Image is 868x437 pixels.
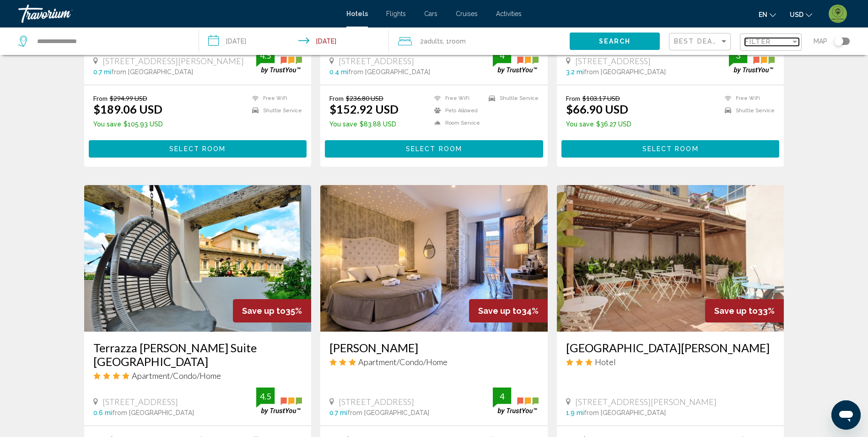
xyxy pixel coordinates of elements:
[478,306,522,316] span: Save up to
[561,142,780,153] a: Select Room
[110,94,147,102] del: $294.99 USD
[248,94,302,102] li: Free WiFi
[256,47,302,74] img: trustyou-badge.svg
[329,357,539,367] div: 3 star Apartment
[570,33,660,49] button: Search
[84,185,312,332] img: Hotel image
[89,140,307,157] button: Select Room
[566,94,580,102] span: From
[93,341,302,368] a: Terrazza [PERSON_NAME] Suite [GEOGRAPHIC_DATA]
[720,94,775,102] li: Free WiFi
[575,56,651,66] span: [STREET_ADDRESS]
[790,8,812,21] button: Change currency
[339,56,414,66] span: [STREET_ADDRESS]
[599,38,631,45] span: Search
[582,94,620,102] del: $103.17 USD
[132,371,221,381] span: Apartment/Condo/Home
[420,35,443,48] span: 2
[93,94,108,102] span: From
[759,11,767,18] span: en
[112,409,194,416] span: from [GEOGRAPHIC_DATA]
[329,120,357,128] span: You save
[329,94,344,102] span: From
[386,10,406,17] span: Flights
[484,94,539,102] li: Shuttle Service
[320,185,548,332] img: Hotel image
[248,107,302,115] li: Shuttle Service
[443,35,466,48] span: , 1
[93,68,111,76] span: 0.7 mi
[826,4,850,23] button: User Menu
[674,38,728,46] mat-select: Sort by
[430,94,484,102] li: Free WiFi
[329,68,348,76] span: 0.4 mi
[729,50,747,61] div: 3
[814,35,827,48] span: Map
[93,409,112,416] span: 0.6 mi
[329,341,539,355] a: [PERSON_NAME]
[561,140,780,157] button: Select Room
[456,10,478,17] a: Cruises
[831,400,861,430] iframe: Button to launch messaging window
[827,37,850,45] button: Toggle map
[496,10,522,17] a: Activities
[469,299,548,322] div: 34%
[595,357,616,367] span: Hotel
[566,102,628,116] ins: $66.90 USD
[790,11,803,18] span: USD
[493,391,511,402] div: 4
[242,306,286,316] span: Save up to
[346,10,368,17] span: Hotels
[389,27,570,55] button: Travelers: 2 adults, 0 children
[93,371,302,381] div: 4 star Apartment
[348,68,430,76] span: from [GEOGRAPHIC_DATA]
[339,397,414,407] span: [STREET_ADDRESS]
[325,142,543,153] a: Select Room
[557,185,784,332] img: Hotel image
[566,120,594,128] span: You save
[424,38,443,45] span: Adults
[714,306,758,316] span: Save up to
[720,107,775,115] li: Shuttle Service
[430,107,484,115] li: Pets Allowed
[740,33,802,52] button: Filter
[329,120,399,128] p: $83.88 USD
[430,119,484,127] li: Room Service
[111,68,193,76] span: from [GEOGRAPHIC_DATA]
[347,409,429,416] span: from [GEOGRAPHIC_DATA]
[584,68,666,76] span: from [GEOGRAPHIC_DATA]
[358,357,447,367] span: Apartment/Condo/Home
[584,409,666,416] span: from [GEOGRAPHIC_DATA]
[729,47,775,74] img: trustyou-badge.svg
[406,146,462,153] span: Select Room
[575,397,717,407] span: [STREET_ADDRESS][PERSON_NAME]
[642,146,699,153] span: Select Room
[449,38,466,45] span: Room
[102,56,244,66] span: [STREET_ADDRESS][PERSON_NAME]
[18,5,337,23] a: Travorium
[93,120,163,128] p: $105.93 USD
[829,5,847,23] img: 2Q==
[566,409,584,416] span: 1.9 mi
[233,299,311,322] div: 35%
[256,391,275,402] div: 4.5
[493,388,539,415] img: trustyou-badge.svg
[674,38,722,45] span: Best Deals
[199,27,389,55] button: Check-in date: Oct 26, 2025 Check-out date: Oct 27, 2025
[89,142,307,153] a: Select Room
[329,409,347,416] span: 0.7 mi
[566,341,775,355] a: [GEOGRAPHIC_DATA][PERSON_NAME]
[493,47,539,74] img: trustyou-badge.svg
[759,8,776,21] button: Change language
[566,120,631,128] p: $36.27 USD
[102,397,178,407] span: [STREET_ADDRESS]
[93,102,162,116] ins: $189.06 USD
[566,68,584,76] span: 3.2 mi
[424,10,437,17] a: Cars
